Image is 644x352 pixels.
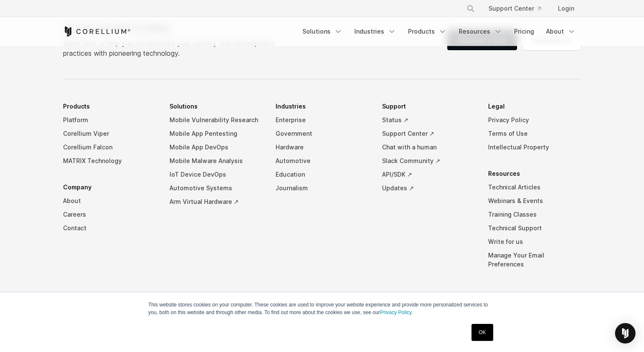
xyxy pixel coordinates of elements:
[382,113,475,127] a: Status ↗
[382,181,475,195] a: Updates ↗
[488,127,581,140] a: Terms of Use
[509,24,539,39] a: Pricing
[276,127,368,140] a: Government
[488,140,581,154] a: Intellectual Property
[170,113,262,127] a: Mobile Vulnerability Research
[63,221,156,235] a: Contact
[63,38,281,58] p: We’re here to help you revolutionize your security and development practices with pioneering tech...
[170,168,262,181] a: IoT Device DevOps
[63,140,156,154] a: Corellium Falcon
[63,194,156,208] a: About
[276,154,368,168] a: Automotive
[170,140,262,154] a: Mobile App DevOps
[615,323,635,343] div: Open Intercom Messenger
[541,24,581,39] a: About
[471,324,493,341] a: OK
[349,24,401,39] a: Industries
[488,180,581,194] a: Technical Articles
[482,1,548,16] a: Support Center
[456,1,581,16] div: Navigation Menu
[488,235,581,249] a: Write for us
[148,301,496,316] p: This website stores cookies on your computer. These cookies are used to improve your website expe...
[276,140,368,154] a: Hardware
[382,154,475,168] a: Slack Community ↗
[382,127,475,140] a: Support Center ↗
[63,113,156,127] a: Platform
[488,249,581,271] a: Manage Your Email Preferences
[488,208,581,221] a: Training Classes
[380,309,413,315] a: Privacy Policy.
[488,113,581,127] a: Privacy Policy
[170,181,262,195] a: Automotive Systems
[463,1,478,16] button: Search
[63,154,156,168] a: MATRIX Technology
[454,24,507,39] a: Resources
[63,100,581,284] div: Navigation Menu
[170,127,262,140] a: Mobile App Pentesting
[551,1,581,16] a: Login
[382,140,475,154] a: Chat with a human
[297,24,581,39] div: Navigation Menu
[403,24,452,39] a: Products
[170,195,262,209] a: Arm Virtual Hardware ↗
[276,181,368,195] a: Journalism
[63,127,156,140] a: Corellium Viper
[170,154,262,168] a: Mobile Malware Analysis
[63,26,131,37] a: Corellium Home
[488,221,581,235] a: Technical Support
[382,168,475,181] a: API/SDK ↗
[63,208,156,221] a: Careers
[276,168,368,181] a: Education
[276,113,368,127] a: Enterprise
[297,24,348,39] a: Solutions
[488,194,581,208] a: Webinars & Events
